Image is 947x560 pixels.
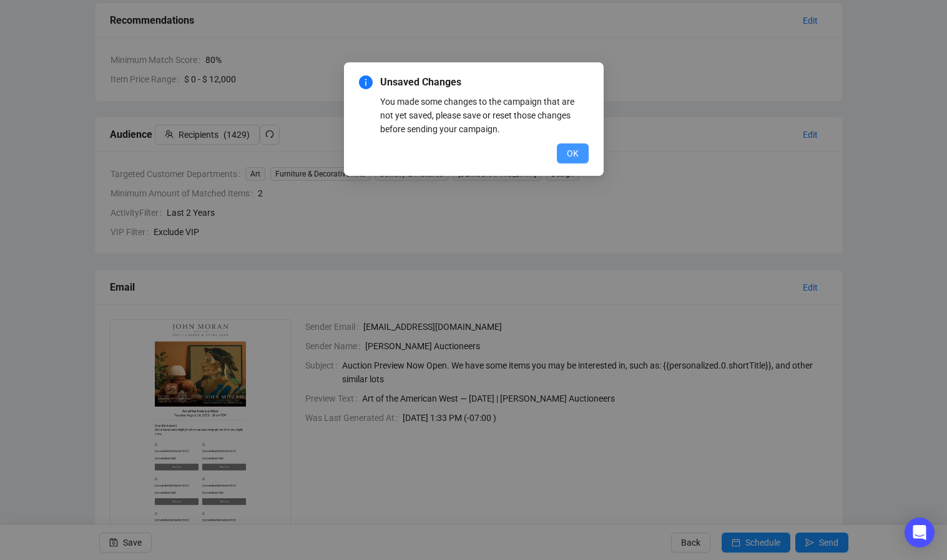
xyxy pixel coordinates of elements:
button: OK [557,143,589,163]
span: info-circle [359,75,373,89]
div: You made some changes to the campaign that are not yet saved, please save or reset those changes ... [380,95,589,136]
span: Unsaved Changes [380,75,589,90]
span: OK [567,147,579,160]
div: Open Intercom Messenger [905,518,935,548]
